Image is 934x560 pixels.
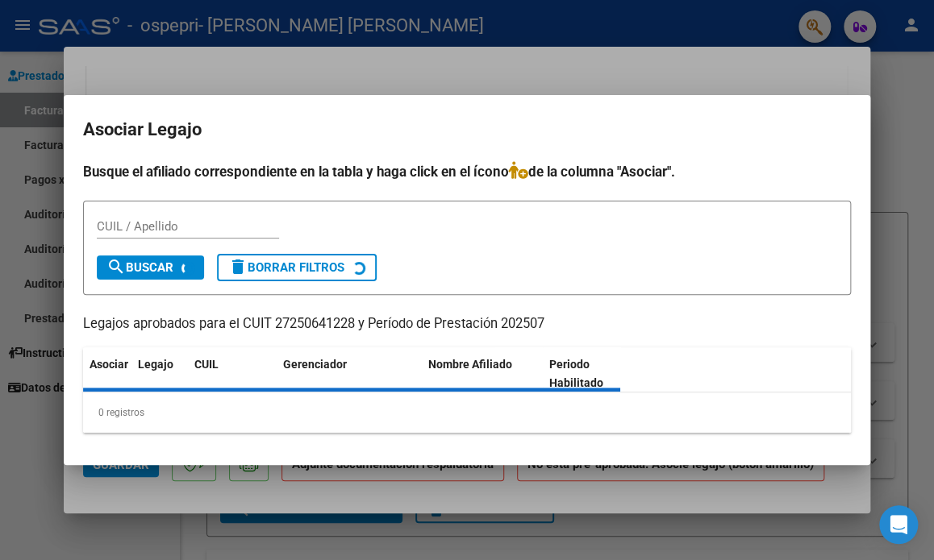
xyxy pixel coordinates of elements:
[549,358,603,389] span: Periodo Habilitado
[217,254,377,281] button: Borrar Filtros
[879,505,918,544] div: Open Intercom Messenger
[228,257,248,276] mat-icon: delete
[90,358,128,371] span: Asociar
[83,347,131,400] datatable-header-cell: Asociar
[106,257,126,276] mat-icon: search
[83,161,851,182] h4: Busque el afiliado correspondiente en la tabla y haga click en el ícono de la columna "Asociar".
[428,358,512,371] span: Nombre Afiliado
[422,347,543,400] datatable-header-cell: Nombre Afiliado
[194,358,219,371] span: CUIL
[106,260,173,275] span: Buscar
[138,358,173,371] span: Legajo
[283,358,347,371] span: Gerenciador
[83,314,851,334] p: Legajos aprobados para el CUIT 27250641228 y Período de Prestación 202507
[131,347,188,400] datatable-header-cell: Legajo
[543,347,652,400] datatable-header-cell: Periodo Habilitado
[97,255,204,280] button: Buscar
[228,260,344,275] span: Borrar Filtros
[188,347,277,400] datatable-header-cell: CUIL
[83,392,851,433] div: 0 registros
[277,347,422,400] datatable-header-cell: Gerenciador
[83,114,851,145] h2: Asociar Legajo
